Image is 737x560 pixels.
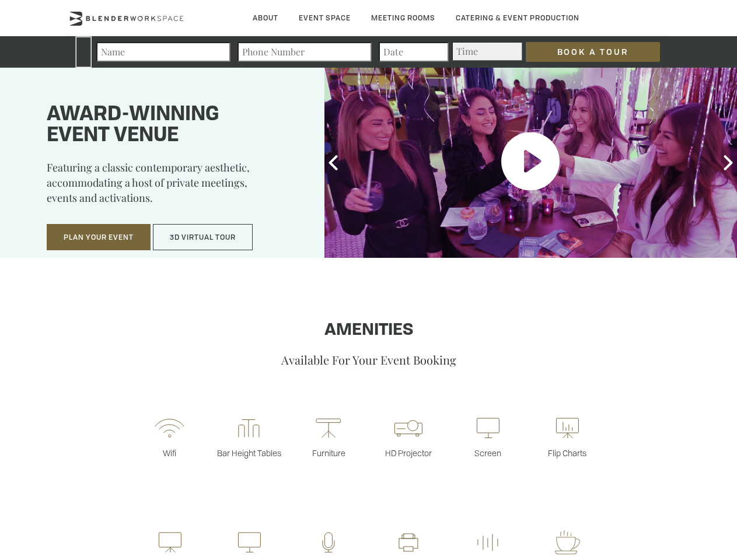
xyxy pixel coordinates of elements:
p: Furniture [289,447,368,459]
p: Flip Charts [528,447,607,459]
p: Available For Your Event Booking [37,352,700,367]
p: Wifi [130,447,209,459]
button: Plan Your Event [47,224,151,251]
p: HD Projector [369,447,448,459]
input: Name [96,42,230,62]
p: Screen [448,447,528,459]
p: Bar Height Tables [209,447,289,459]
input: Book a Tour [526,42,660,62]
h1: Award-winning event venue [47,104,295,146]
p: Featuring a classic contemporary aesthetic, accommodating a host of private meetings, events and ... [47,160,295,213]
input: Date [379,42,449,62]
button: 3D Virtual Tour [153,224,253,251]
input: Phone Number [237,42,372,62]
h1: Amenities [37,321,700,340]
